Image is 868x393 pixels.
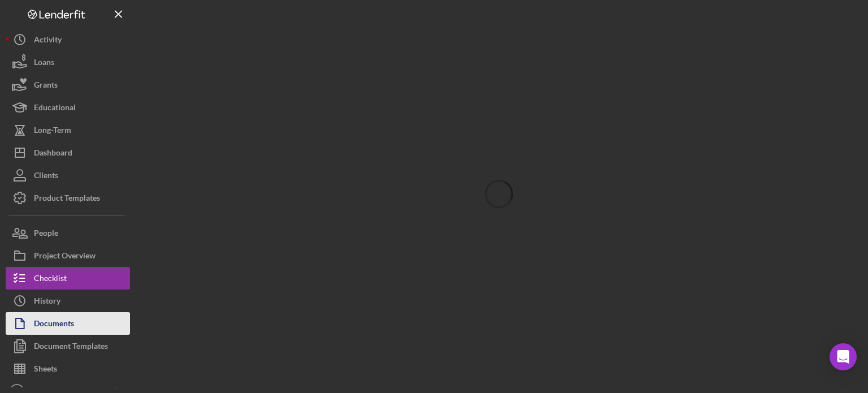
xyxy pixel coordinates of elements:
button: History [6,290,130,312]
div: Loans [34,51,54,76]
div: History [34,290,60,315]
div: People [34,222,58,247]
div: Grants [34,74,58,99]
button: Loans [6,51,130,74]
div: Clients [34,164,58,189]
button: Activity [6,28,130,51]
button: Checklist [6,267,130,290]
button: Sheets [6,357,130,380]
button: People [6,222,130,244]
button: Educational [6,96,130,119]
div: Activity [34,28,62,54]
div: Project Overview [34,244,96,270]
div: Document Templates [34,335,108,360]
button: Grants [6,74,130,96]
div: Educational [34,96,76,122]
div: Documents [34,312,74,338]
button: Documents [6,312,130,335]
div: Open Intercom Messenger [830,343,857,370]
button: Project Overview [6,244,130,267]
button: Clients [6,164,130,187]
div: Checklist [34,267,67,292]
button: Product Templates [6,187,130,209]
div: Dashboard [34,141,72,167]
button: Document Templates [6,335,130,357]
div: Sheets [34,357,57,383]
div: Long-Term [34,119,71,144]
button: Dashboard [6,141,130,164]
button: Long-Term [6,119,130,141]
div: Product Templates [34,187,100,212]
